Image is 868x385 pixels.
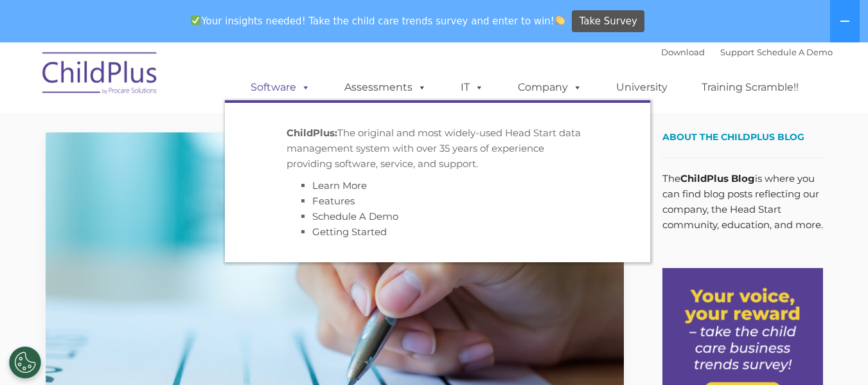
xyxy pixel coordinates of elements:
[662,131,804,143] span: About the ChildPlus Blog
[572,10,644,33] a: Take Survey
[661,47,833,57] font: |
[312,179,367,192] a: Learn More
[238,75,323,100] a: Software
[505,75,595,100] a: Company
[448,75,497,100] a: IT
[757,47,833,57] a: Schedule A Demo
[191,15,200,25] img: ✅
[9,346,41,379] button: Cookies Settings
[312,210,398,222] a: Schedule A Demo
[287,125,589,172] p: The original and most widely-used Head Start data management system with over 35 years of experie...
[332,75,439,100] a: Assessments
[312,195,355,207] a: Features
[662,171,823,233] p: The is where you can find blog posts reflecting our company, the Head Start community, education,...
[287,127,337,139] strong: ChildPlus:
[36,43,164,107] img: ChildPlus by Procare Solutions
[661,47,705,57] a: Download
[603,75,680,100] a: University
[720,47,754,57] a: Support
[312,226,387,238] a: Getting Started
[186,8,571,33] span: Your insights needed! Take the child care trends survey and enter to win!
[555,15,565,25] img: 👏
[580,10,637,33] span: Take Survey
[689,75,811,100] a: Training Scramble!!
[680,172,755,184] strong: ChildPlus Blog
